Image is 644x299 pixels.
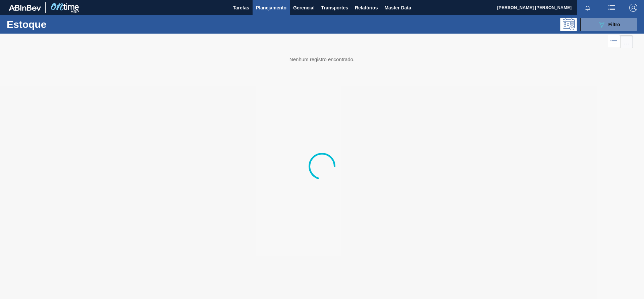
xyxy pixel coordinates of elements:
[580,18,637,31] button: Filtro
[233,4,249,12] span: Tarefas
[321,4,348,12] span: Transportes
[384,4,411,12] span: Master Data
[355,4,378,12] span: Relatórios
[608,4,616,12] img: userActions
[608,22,620,27] span: Filtro
[560,18,577,31] div: Pogramando: nenhum usuário selecionado
[9,5,41,11] img: TNhmsLtSVTkK8tSr43FrP2fwEKptu5GPRR3wAAAABJRU5ErkJggg==
[256,4,286,12] span: Planejamento
[7,20,107,28] h1: Estoque
[293,4,315,12] span: Gerencial
[629,4,637,12] img: Logout
[577,3,598,12] button: Notificações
